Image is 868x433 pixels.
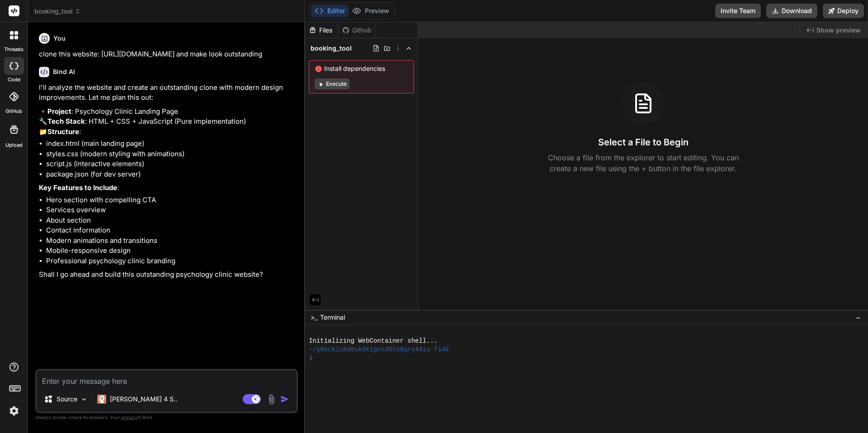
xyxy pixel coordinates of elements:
span: Show preview [816,26,861,35]
li: Hero section with compelling CTA [46,195,296,205]
li: Modern animations and transitions [46,236,296,246]
img: Pick Models [80,396,88,403]
span: >_ [311,313,317,322]
span: ❯ [309,354,312,363]
div: Files [305,26,338,35]
li: styles.css (modern styling with animations) [46,149,296,159]
div: Github [339,26,376,35]
li: package.json (for dev server) [46,169,296,180]
p: Choose a file from the explorer to start editing. You can create a new file using the + button in... [542,152,745,174]
button: Execute [315,79,349,89]
label: Upload [5,141,23,149]
label: threads [4,46,24,53]
strong: Project [47,107,71,116]
li: Contact information [46,225,296,236]
li: index.html (main landing page) [46,139,296,149]
span: Install dependencies [315,64,408,73]
img: attachment [266,394,277,405]
strong: Structure [47,127,79,136]
li: Professional psychology clinic branding [46,256,296,266]
button: Preview [349,5,393,17]
li: About section [46,215,296,226]
p: Always double-check its answers. Your in Bind [35,413,298,422]
button: Invite Team [715,4,761,18]
button: − [854,310,863,325]
p: clone this website: [URL][DOMAIN_NAME] and make look outstanding [39,49,296,60]
button: Deploy [823,4,864,18]
label: GitHub [5,107,22,115]
span: booking_tool [311,44,352,53]
span: − [856,313,861,322]
li: script.js (interactive elements) [46,159,296,169]
h3: Select a File to Begin [598,136,689,149]
strong: Tech Stack [47,117,85,126]
p: Shall I go ahead and build this outstanding psychology clinic website? [39,270,296,280]
h6: Bind AI [53,67,75,76]
button: Editor [311,5,349,17]
img: Claude 4 Sonnet [97,395,106,404]
img: icon [280,395,289,404]
h6: You [53,34,66,43]
span: ~/y0kcklukd0sk6k1gcn36to6gry44is-fi4k [309,345,449,354]
p: I'll analyze the website and create an outstanding clone with modern design improvements. Let me ... [39,83,296,103]
li: Services overview [46,205,296,215]
p: : [39,183,296,193]
img: settings [6,403,22,419]
p: 🔹 : Psychology Clinic Landing Page 🔧 : HTML + CSS + JavaScript (Pure implementation) 📁 : [39,107,296,137]
label: code [8,76,20,84]
strong: Key Features to Include [39,183,117,192]
li: Mobile-responsive design [46,246,296,256]
span: Terminal [320,313,345,322]
p: Source [57,395,77,404]
span: privacy [121,414,137,420]
button: Download [766,4,817,18]
span: booking_tool [34,7,81,16]
span: Initializing WebContainer shell... [309,337,438,345]
p: [PERSON_NAME] 4 S.. [110,395,177,404]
